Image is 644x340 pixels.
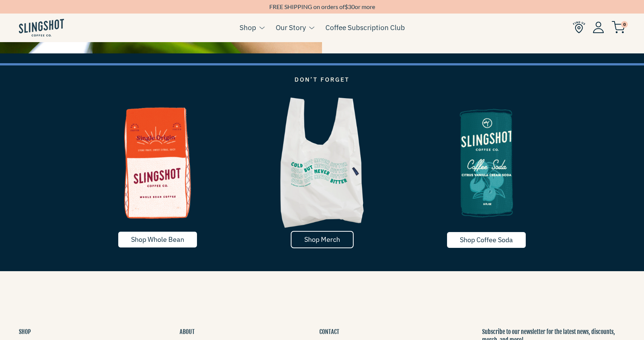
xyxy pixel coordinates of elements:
[573,21,585,33] img: Find Us
[460,235,513,244] span: Shop Coffee Soda
[612,23,625,32] a: 0
[118,231,198,248] a: Shop Whole Bean
[348,3,355,10] span: 30
[75,94,240,231] img: Whole Bean Coffee
[291,231,354,248] a: Shop Merch
[131,235,184,244] span: Shop Whole Bean
[276,22,306,33] a: Our Story
[319,328,339,336] button: CONTACT
[295,76,349,83] span: Don’t Forget
[621,21,628,28] span: 0
[304,235,340,244] span: Shop Merch
[612,21,625,33] img: cart
[325,22,405,33] a: Coffee Subscription Club
[180,328,195,336] button: ABOUT
[19,328,31,336] button: SHOP
[446,231,526,249] a: Shop Coffee Soda
[240,94,404,231] img: Merch
[345,3,348,10] span: $
[240,22,256,33] a: Shop
[404,94,569,231] img: Coffee Soda
[593,21,604,33] img: Account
